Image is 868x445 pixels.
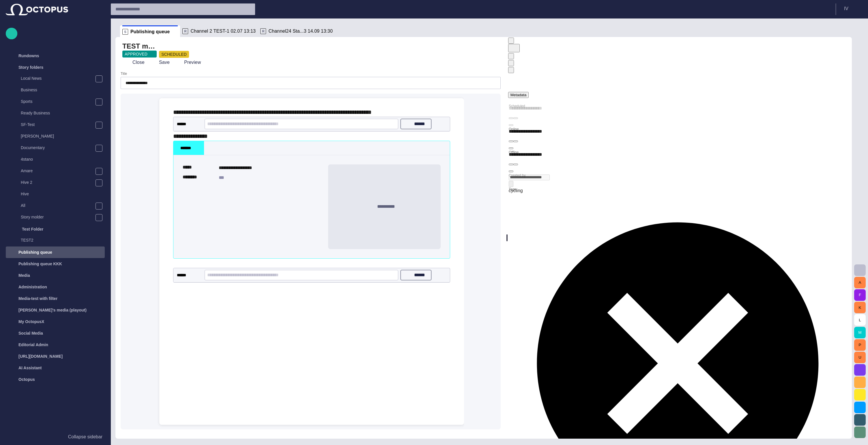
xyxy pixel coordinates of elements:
div: Business [9,85,105,96]
button: U [854,352,866,363]
p: Amare [21,168,95,174]
p: SF-Test [21,122,95,127]
div: SPublishing queue [120,25,180,37]
p: Sports [21,99,95,104]
label: Scheduled [509,103,525,108]
span: Metadata [510,93,527,97]
p: Social Media [18,330,43,336]
p: [PERSON_NAME] [21,133,105,139]
p: Collapse sidebar [68,433,102,440]
p: My OctopusX [18,319,44,325]
p: Hive [21,191,105,197]
ul: main menu [6,50,105,385]
div: 4stano [9,154,105,166]
div: [URL][DOMAIN_NAME] [6,351,105,362]
p: Media-test with filter [18,296,57,301]
span: Channel24 Sta...3 14.09 13:30 [268,28,333,34]
span: SCHEDULED [161,51,187,57]
p: All [21,203,95,208]
p: TEST2 [21,237,105,243]
span: Channel 2 TEST-1 02.07 13:13 [190,28,256,34]
p: S [122,29,128,35]
button: Collapse sidebar [6,431,105,443]
div: Sports [9,96,105,108]
div: Octopus [6,374,105,385]
p: Administration [18,284,47,290]
div: Hive 2 [9,177,105,189]
img: Octopus News Room [6,4,68,15]
button: APPROVED [122,51,157,58]
span: Publishing queue [130,29,170,35]
p: Documentary [21,145,95,151]
p: I V [844,5,848,12]
p: [PERSON_NAME]'s media (playout) [18,307,87,313]
button: P [854,339,866,351]
button: Metadata [508,92,529,98]
p: Hive 2 [21,179,95,185]
p: Story folders [18,64,43,70]
button: Preview [174,57,203,68]
p: Test Folder [22,226,43,232]
label: Offline [509,150,519,155]
div: SF-Test [9,119,105,131]
p: [URL][DOMAIN_NAME] [18,353,63,359]
div: TEST2 [9,235,105,246]
p: Rundowns [18,53,39,59]
p: Ready Business [21,110,105,116]
button: IV [839,3,865,14]
div: [PERSON_NAME] [9,131,105,142]
div: AI Assistant [6,362,105,374]
label: Title [121,71,127,76]
div: [PERSON_NAME]'s media (playout) [6,304,105,316]
div: Ready Business [9,108,105,119]
span: cycling [509,188,523,193]
div: Local News [9,73,105,85]
label: Online [509,127,519,131]
div: RChannel24 Sta...3 14.09 13:30 [258,25,336,37]
div: RChannel 2 TEST-1 02.07 13:13 [180,25,258,37]
div: Hive [9,189,105,200]
p: AI Assistant [18,365,42,371]
p: R [260,28,266,34]
div: Documentary [9,142,105,154]
div: Amare [9,166,105,177]
p: Business [21,87,105,93]
div: Publishing queue [6,246,105,258]
button: Save [149,57,172,68]
h2: TEST me OUT now [122,42,156,51]
div: All [9,200,105,212]
button: Open [509,181,513,187]
p: 4stano [21,156,105,162]
p: Story molder [21,214,95,220]
div: Media [6,270,105,281]
div: Story molder [9,212,105,223]
label: Tags [509,187,516,192]
p: R [182,28,188,34]
button: Close [122,57,147,68]
span: APPROVED [125,51,147,57]
p: Publishing queue KKK [18,261,62,267]
p: Octopus [18,377,35,382]
p: Media [18,272,30,278]
button: L [854,314,866,326]
button: A [854,277,866,288]
button: M [854,327,866,338]
p: Local News [21,75,95,81]
p: Editorial Admin [18,342,48,348]
div: Media-test with filter [6,293,105,304]
p: Publishing queue [18,249,52,255]
button: F [854,289,866,301]
button: K [854,302,866,313]
label: Created by [509,173,526,178]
